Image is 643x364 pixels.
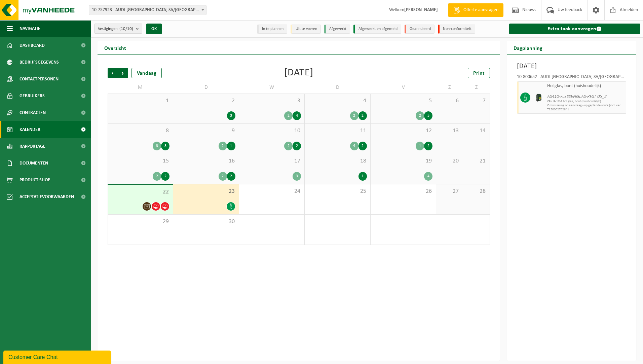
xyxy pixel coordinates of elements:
[438,25,475,34] li: Non-conformiteit
[89,5,206,15] span: 10-757923 - AUDI BRUSSELS SA/NV - VORST
[111,218,169,225] span: 29
[547,83,625,89] span: Hol glas, bont (huishoudelijk)
[20,87,45,104] span: Gebruikers
[20,104,46,121] span: Contracten
[219,172,227,181] div: 2
[424,172,432,181] div: 4
[284,111,293,120] div: 2
[131,68,162,78] div: Vandaag
[227,142,235,150] div: 1
[20,20,40,37] span: Navigatie
[98,41,133,54] h2: Overzicht
[111,127,169,135] span: 8
[291,25,321,34] li: Uit te voeren
[404,7,438,12] strong: [PERSON_NAME]
[424,142,432,150] div: 2
[284,68,313,78] div: [DATE]
[374,188,432,195] span: 26
[227,172,235,181] div: 2
[440,97,459,105] span: 6
[293,172,301,181] div: 3
[153,142,161,150] div: 3
[219,142,227,150] div: 2
[534,93,544,103] img: CR-HR-1C-1000-PES-01
[547,94,607,99] i: AS410-FLESSENGLAS-REST 05_2
[308,97,367,105] span: 4
[507,41,549,54] h2: Dagplanning
[440,127,459,135] span: 13
[119,27,133,31] count: (10/10)
[177,97,235,105] span: 2
[462,7,500,13] span: Offerte aanvragen
[448,3,503,17] a: Offerte aanvragen
[177,157,235,165] span: 16
[293,111,301,120] div: 4
[239,81,305,94] td: W
[468,68,490,78] a: Print
[242,188,301,195] span: 24
[416,142,424,150] div: 1
[547,108,625,112] span: T250002762841
[20,172,50,188] span: Product Shop
[547,100,625,104] span: CR-HR-1C-1 hol glas, bont (huishoudelijk)
[111,188,169,196] span: 22
[466,188,486,195] span: 28
[177,188,235,195] span: 23
[466,157,486,165] span: 21
[350,111,358,120] div: 2
[20,71,59,87] span: Contactpersonen
[374,127,432,135] span: 12
[20,155,48,172] span: Documenten
[324,25,350,34] li: Afgewerkt
[161,142,169,150] div: 3
[257,25,287,34] li: In te plannen
[517,75,627,81] div: 10-800652 - AUDI [GEOGRAPHIC_DATA] SA/[GEOGRAPHIC_DATA]-AFVALPARK C2-INGANG 1 - VORST
[177,127,235,135] span: 9
[177,218,235,225] span: 30
[424,111,432,120] div: 5
[308,188,367,195] span: 25
[308,127,367,135] span: 11
[111,97,169,105] span: 1
[20,37,45,54] span: Dashboard
[353,25,401,34] li: Afgewerkt en afgemeld
[305,81,370,94] td: D
[440,157,459,165] span: 20
[173,81,239,94] td: D
[358,111,367,120] div: 2
[242,97,301,105] span: 3
[118,68,128,78] span: Volgende
[3,349,112,364] iframe: chat widget
[108,68,118,78] span: Vorige
[94,24,142,34] button: Vestigingen(10/10)
[153,172,161,181] div: 2
[146,24,162,34] button: OK
[227,111,235,120] div: 3
[108,81,173,94] td: M
[358,142,367,150] div: 2
[293,142,301,150] div: 2
[308,157,367,165] span: 18
[242,127,301,135] span: 10
[416,111,424,120] div: 2
[440,188,459,195] span: 27
[20,121,40,138] span: Kalender
[89,5,206,15] span: 10-757923 - AUDI BRUSSELS SA/NV - VORST
[436,81,463,94] td: Z
[463,81,490,94] td: Z
[98,24,133,34] span: Vestigingen
[20,54,59,71] span: Bedrijfsgegevens
[358,172,367,181] div: 1
[547,104,625,108] span: Omwisseling op aanvraag - op geplande route (incl. verwerking)
[509,24,641,34] a: Extra taak aanvragen
[466,97,486,105] span: 7
[111,157,169,165] span: 15
[466,127,486,135] span: 14
[284,142,293,150] div: 2
[374,97,432,105] span: 5
[161,172,169,181] div: 2
[405,25,434,34] li: Geannuleerd
[473,71,485,76] span: Print
[20,188,74,205] span: Acceptatievoorwaarden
